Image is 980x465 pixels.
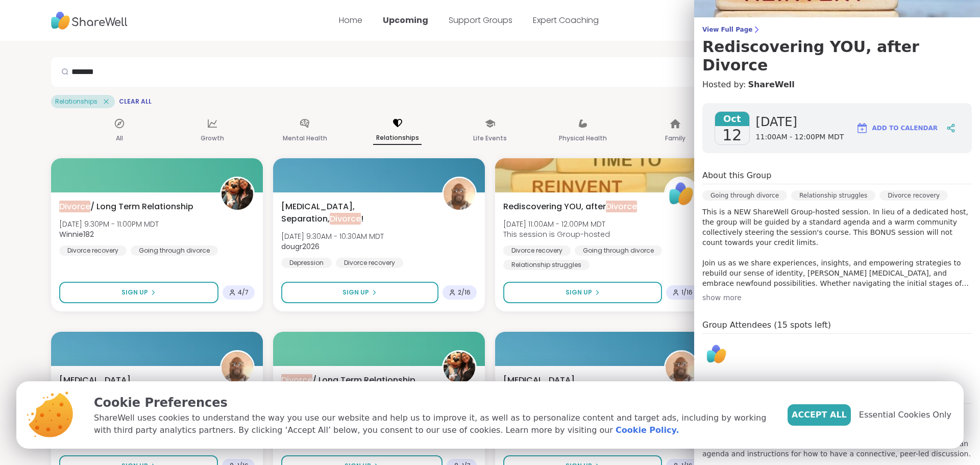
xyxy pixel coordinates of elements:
[792,409,847,421] span: Accept All
[665,132,685,144] p: Family
[458,288,471,297] span: 2 / 16
[702,38,972,75] h3: Rediscovering YOU, after Divorce
[55,97,97,106] span: Relationships
[59,201,90,212] span: Divorce
[444,352,475,383] img: Winnie182
[791,190,875,201] div: Relationship struggles
[702,438,972,459] span: Group-hosted sessions are led by the attendees. ShareWell will provide an agenda and instructions...
[722,126,742,144] span: 12
[666,178,697,210] img: ShareWell
[606,201,637,212] span: Divorce
[533,14,599,26] a: Expert Coaching
[702,319,972,334] h4: Group Attendees (15 spots left)
[879,190,948,201] div: Divorce recovery
[339,14,362,26] a: Home
[702,79,972,91] h4: Hosted by:
[559,132,607,144] p: Physical Health
[575,246,662,256] div: Going through divorce
[222,352,253,383] img: dougr2026
[131,246,218,256] div: Going through divorce
[59,374,209,399] span: [MEDICAL_DATA], Separation, !
[281,231,384,241] span: [DATE] 9:30AM - 10:30AM MDT
[681,288,693,297] span: 1 / 16
[336,258,403,268] div: Divorce recovery
[851,116,942,140] button: Add to Calendar
[704,341,729,367] img: ShareWell
[119,97,152,106] span: Clear All
[281,374,312,386] span: Divorce
[281,201,431,225] span: [MEDICAL_DATA], Separation, !
[856,122,868,134] img: ShareWell Logomark
[859,409,951,421] span: Essential Cookies Only
[503,260,590,270] div: Relationship struggles
[281,374,415,386] span: / Long Term Relationship
[503,229,610,239] span: This session is Group-hosted
[503,374,653,399] span: [MEDICAL_DATA], Separation, !
[342,288,369,297] span: Sign Up
[473,132,507,144] p: Life Events
[59,201,193,213] span: / Long Term Relationship
[444,178,475,210] img: dougr2026
[503,282,662,303] button: Sign Up
[616,424,679,436] a: Cookie Policy.
[702,207,972,288] p: This is a NEW ShareWell Group-hosted session. In lieu of a dedicated host, the group will be guid...
[51,7,128,35] img: ShareWell Nav Logo
[666,352,697,383] img: dougr2026
[330,213,361,225] span: Divorce
[715,112,749,126] span: Oct
[59,246,127,256] div: Divorce recovery
[702,26,972,34] span: View Full Page
[872,124,938,133] span: Add to Calendar
[281,241,320,252] b: dougr2026
[283,132,327,144] p: Mental Health
[121,288,148,297] span: Sign Up
[702,190,787,201] div: Going through divorce
[94,394,771,412] p: Cookie Preferences
[503,246,571,256] div: Divorce recovery
[59,219,159,229] span: [DATE] 9:30PM - 11:00PM MDT
[281,282,438,303] button: Sign Up
[702,292,972,303] div: show more
[756,114,844,130] span: [DATE]
[383,14,428,26] a: Upcoming
[702,169,771,182] h4: About this Group
[238,288,249,297] span: 4 / 7
[201,132,224,144] p: Growth
[449,14,512,26] a: Support Groups
[116,132,123,144] p: All
[94,412,771,436] p: ShareWell uses cookies to understand the way you use our website and help us to improve it, as we...
[748,79,794,91] a: ShareWell
[702,340,731,369] a: ShareWell
[702,26,972,75] a: View Full PageRediscovering YOU, after Divorce
[222,178,253,210] img: Winnie182
[566,288,592,297] span: Sign Up
[503,219,610,229] span: [DATE] 11:00AM - 12:00PM MDT
[503,201,637,213] span: Rediscovering YOU, after
[59,282,218,303] button: Sign Up
[373,132,422,145] p: Relationships
[59,229,94,239] b: Winnie182
[788,404,851,426] button: Accept All
[756,132,844,142] span: 11:00AM - 12:00PM MDT
[281,258,332,268] div: Depression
